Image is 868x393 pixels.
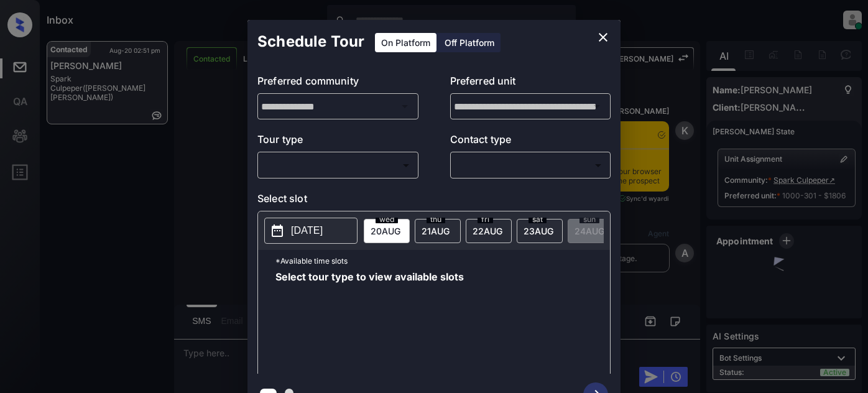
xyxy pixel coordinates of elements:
[275,272,464,371] span: Select tour type to view available slots
[450,132,611,152] p: Contact type
[257,73,418,93] p: Preferred community
[371,226,400,236] span: 20 AUG
[247,20,374,63] h2: Schedule Tour
[427,216,445,223] span: thu
[257,132,418,152] p: Tour type
[415,219,461,243] div: date-select
[422,226,450,236] span: 21 AUG
[291,223,323,238] p: [DATE]
[524,226,553,236] span: 23 AUG
[438,33,501,52] div: Off Platform
[478,216,493,223] span: fri
[376,216,398,223] span: wed
[375,33,436,52] div: On Platform
[450,73,611,93] p: Preferred unit
[529,216,547,223] span: sat
[473,226,502,236] span: 22 AUG
[517,219,563,243] div: date-select
[466,219,512,243] div: date-select
[264,218,358,244] button: [DATE]
[257,191,611,211] p: Select slot
[591,25,616,50] button: close
[364,219,410,243] div: date-select
[275,250,610,272] p: *Available time slots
